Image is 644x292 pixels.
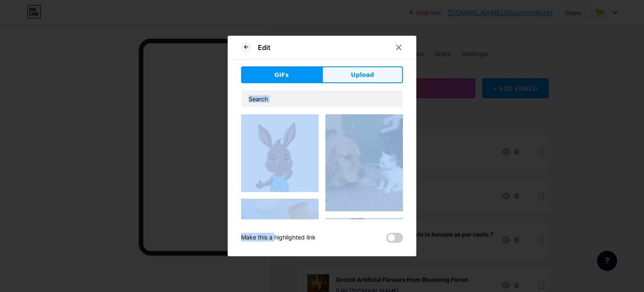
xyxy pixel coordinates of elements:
span: GIFs [274,71,289,79]
img: Gihpy [241,199,319,258]
div: Make this a highlighted link [241,233,316,243]
img: Gihpy [241,114,319,192]
input: Search [241,90,402,107]
img: Gihpy [325,218,403,289]
span: Upload [351,71,374,79]
div: Edit [258,42,270,53]
button: GIFs [241,66,322,83]
img: Gihpy [325,114,403,211]
button: Upload [322,66,403,83]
